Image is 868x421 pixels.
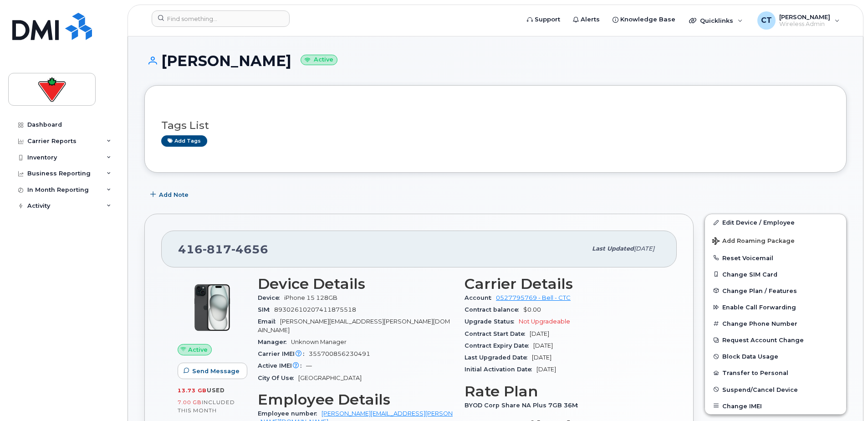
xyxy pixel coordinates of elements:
[258,339,291,345] span: Manager
[705,348,846,365] button: Block Data Usage
[258,410,322,417] span: Employee number
[258,362,306,369] span: Active IMEI
[705,299,846,315] button: Enable Call Forwarding
[705,231,846,250] button: Add Roaming Package
[705,214,846,231] a: Edit Device / Employee
[284,294,337,301] span: iPhone 15 128GB
[705,250,846,266] button: Reset Voicemail
[258,306,274,313] span: SIM
[258,391,454,408] h3: Employee Details
[496,294,571,301] a: 0527795769 - Bell - CTC
[178,399,202,406] span: 7.00 GB
[592,245,634,252] span: Last updated
[465,354,532,361] span: Last Upgraded Date
[258,294,284,301] span: Device
[207,387,225,394] span: used
[465,402,582,409] span: BYOD Corp Share NA Plus 7GB 36M
[258,318,280,325] span: Email
[705,381,846,398] button: Suspend/Cancel Device
[465,306,523,313] span: Contract balance
[634,245,654,252] span: [DATE]
[465,276,660,292] h3: Carrier Details
[705,365,846,381] button: Transfer to Personal
[722,386,798,393] span: Suspend/Cancel Device
[309,350,370,357] span: 355700856230491
[161,135,207,147] a: Add tags
[178,363,247,379] button: Send Message
[178,399,235,414] span: included this month
[301,55,337,65] small: Active
[705,332,846,348] button: Request Account Change
[530,330,549,337] span: [DATE]
[465,342,533,349] span: Contract Expiry Date
[523,306,541,313] span: $0.00
[258,276,454,292] h3: Device Details
[465,383,660,400] h3: Rate Plan
[188,345,208,354] span: Active
[705,398,846,414] button: Change IMEI
[722,304,796,311] span: Enable Call Forwarding
[144,186,196,203] button: Add Note
[705,266,846,282] button: Change SIM Card
[532,354,551,361] span: [DATE]
[705,282,846,299] button: Change Plan / Features
[274,306,356,313] span: 89302610207411875518
[203,242,231,256] span: 817
[465,294,496,301] span: Account
[159,190,189,199] span: Add Note
[519,318,570,325] span: Not Upgradeable
[465,318,519,325] span: Upgrade Status
[178,242,268,256] span: 416
[258,375,298,381] span: City Of Use
[533,342,553,349] span: [DATE]
[722,287,797,294] span: Change Plan / Features
[705,315,846,332] button: Change Phone Number
[192,367,240,375] span: Send Message
[178,387,207,394] span: 13.73 GB
[298,375,362,381] span: [GEOGRAPHIC_DATA]
[258,350,309,357] span: Carrier IMEI
[144,53,847,69] h1: [PERSON_NAME]
[258,318,450,333] span: [PERSON_NAME][EMAIL_ADDRESS][PERSON_NAME][DOMAIN_NAME]
[712,237,795,246] span: Add Roaming Package
[536,366,556,373] span: [DATE]
[465,330,530,337] span: Contract Start Date
[231,242,268,256] span: 4656
[465,366,536,373] span: Initial Activation Date
[161,120,830,131] h3: Tags List
[291,339,347,345] span: Unknown Manager
[306,362,312,369] span: —
[185,280,240,335] img: iPhone_15_Black.png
